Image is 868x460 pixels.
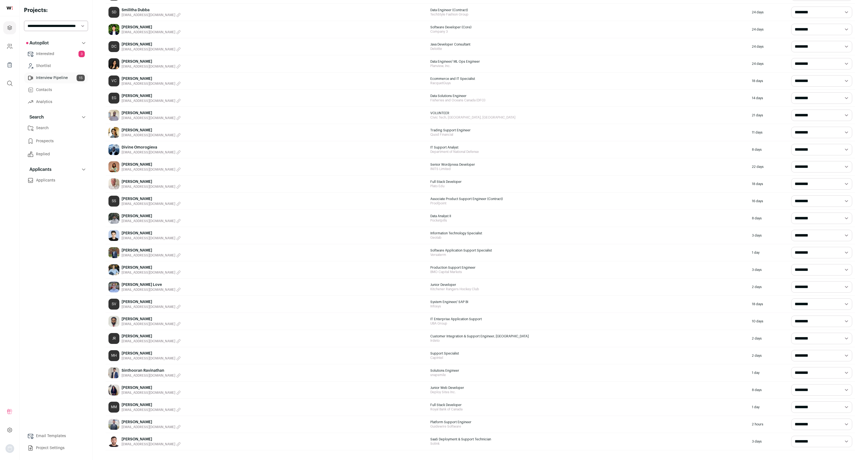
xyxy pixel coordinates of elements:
[430,424,747,429] span: Guidewire Software
[108,230,119,241] img: c67dcf457b4bae90de926857248700d70fa1222da0fb9a663946051a82e0db9a.jpg
[108,299,119,310] a: SV
[430,403,747,407] span: Full Stack Developer
[430,441,747,446] span: Solink
[108,24,119,35] img: 9c5bfbc41c8ba9cfd97e0be701c944e86964cf80817a4e690d44a916d364d8ec.jpg
[108,333,119,344] a: JR
[122,253,175,258] span: [EMAIL_ADDRESS][DOMAIN_NAME]
[24,123,88,134] a: Search
[430,12,747,17] span: TechStyle Fashion Group
[108,419,119,430] img: b13acace784b56bff4c0b426ab5bcb4ec2ba2aea1bd4a0e45daaa25254bd1327.jpg
[78,51,85,57] span: 3
[749,72,788,89] div: 18 days
[122,299,181,305] a: [PERSON_NAME]
[749,330,788,347] div: 2 days
[122,391,175,395] span: [EMAIL_ADDRESS][DOMAIN_NAME]
[108,93,119,104] a: EG
[749,382,788,398] div: 8 days
[24,164,88,175] button: Applicants
[430,64,747,68] span: Planview, Inc.
[108,75,119,86] a: VC
[108,144,119,155] img: d462e36b89d741590a7b2b086fac2dfa7592e005d47afd674853fa82ff350ca9.jpg
[122,334,181,339] a: [PERSON_NAME]
[122,196,181,202] a: [PERSON_NAME]
[122,408,175,412] span: [EMAIL_ADDRESS][DOMAIN_NAME]
[430,162,747,167] span: Senior Wordpress Developer
[122,167,181,172] button: [EMAIL_ADDRESS][DOMAIN_NAME]
[122,219,175,223] span: [EMAIL_ADDRESS][DOMAIN_NAME]
[749,399,788,416] div: 1 day
[122,47,175,52] span: [EMAIL_ADDRESS][DOMAIN_NAME]
[122,373,175,378] span: [EMAIL_ADDRESS][DOMAIN_NAME]
[749,347,788,364] div: 2 days
[24,84,88,95] a: Contacts
[430,321,747,326] span: UBA Group
[749,296,788,313] div: 18 days
[749,124,788,141] div: 11 days
[122,110,181,116] a: [PERSON_NAME]
[122,425,175,429] span: [EMAIL_ADDRESS][DOMAIN_NAME]
[430,334,747,338] span: Customer Integration & Support Engineer, [GEOGRAPHIC_DATA]
[430,214,747,218] span: Data Analyst II
[24,49,88,59] a: Interested3
[430,59,747,64] span: Data Engineer/ ML Ops Engineer
[122,162,181,167] a: [PERSON_NAME]
[122,322,181,326] button: [EMAIL_ADDRESS][DOMAIN_NAME]
[430,373,747,377] span: snapsmile
[7,7,13,10] img: wellfound-shorthand-0d5821cbd27db2630d0214b213865d53afaa358527fdda9d0ea32b1df1b89c2c.svg
[122,13,175,17] span: [EMAIL_ADDRESS][DOMAIN_NAME]
[430,42,747,47] span: Java Developer Consultant
[749,433,788,450] div: 3 days
[108,7,119,18] div: SD
[122,442,175,446] span: [EMAIL_ADDRESS][DOMAIN_NAME]
[3,21,16,34] a: Projects
[430,317,747,321] span: IT Enterprise Application Support
[122,305,181,309] button: [EMAIL_ADDRESS][DOMAIN_NAME]
[122,202,181,206] button: [EMAIL_ADDRESS][DOMAIN_NAME]
[749,193,788,210] div: 16 days
[122,385,181,391] a: [PERSON_NAME]
[122,30,181,34] button: [EMAIL_ADDRESS][DOMAIN_NAME]
[749,90,788,107] div: 14 days
[122,7,181,13] a: Smilitha Dubba
[122,339,175,343] span: [EMAIL_ADDRESS][DOMAIN_NAME]
[24,96,88,107] a: Analytics
[108,350,119,361] div: MH
[122,368,181,373] a: Sinthooran Ravinathan
[430,338,747,343] span: Irdeto
[122,99,181,103] button: [EMAIL_ADDRESS][DOMAIN_NAME]
[430,270,747,274] span: BMO Capital Markets
[108,58,119,69] img: ed55c313268b6b23817bf1e43f49a2d1b85a1cf053780218e0336b0d6097d2b2.jpg
[122,305,175,309] span: [EMAIL_ADDRESS][DOMAIN_NAME]
[430,420,747,424] span: Platform Support Engineer
[108,196,119,207] a: SS
[749,158,788,175] div: 22 days
[122,356,181,361] button: [EMAIL_ADDRESS][DOMAIN_NAME]
[430,253,747,257] span: Versaterm
[430,29,747,34] span: Company 3
[749,141,788,158] div: 8 days
[108,41,119,52] a: DC
[430,180,747,184] span: Full Stack Developer
[430,47,747,51] span: Deloitte
[122,133,175,137] span: [EMAIL_ADDRESS][DOMAIN_NAME]
[122,287,175,292] span: [EMAIL_ADDRESS][DOMAIN_NAME]
[122,270,175,275] span: [EMAIL_ADDRESS][DOMAIN_NAME]
[430,94,747,98] span: Data Solutions Engineer
[430,283,747,287] span: Junior Developer
[430,407,747,411] span: Royal Bank of Canada
[108,247,119,258] img: 37726d9d10fa6b09945aacb27ec9a3fe0a5051c47880cd21b5a67f37dd4fe7f6.jpg
[122,231,181,236] a: [PERSON_NAME]
[24,136,88,147] a: Prospects
[122,93,181,99] a: [PERSON_NAME]
[24,7,88,14] h2: Projects:
[430,231,747,235] span: Information Technology Specialist
[749,313,788,330] div: 10 days
[430,300,747,304] span: System Engineer/ SAP BI
[24,38,88,49] button: Autopilot
[108,402,119,413] a: MM
[749,210,788,227] div: 8 days
[108,213,119,224] img: 51bbe588d67d82df06304658d6ed111f83e2671facc91c921276c80c295c2cba.jpg
[122,253,181,258] button: [EMAIL_ADDRESS][DOMAIN_NAME]
[430,235,747,240] span: Geotab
